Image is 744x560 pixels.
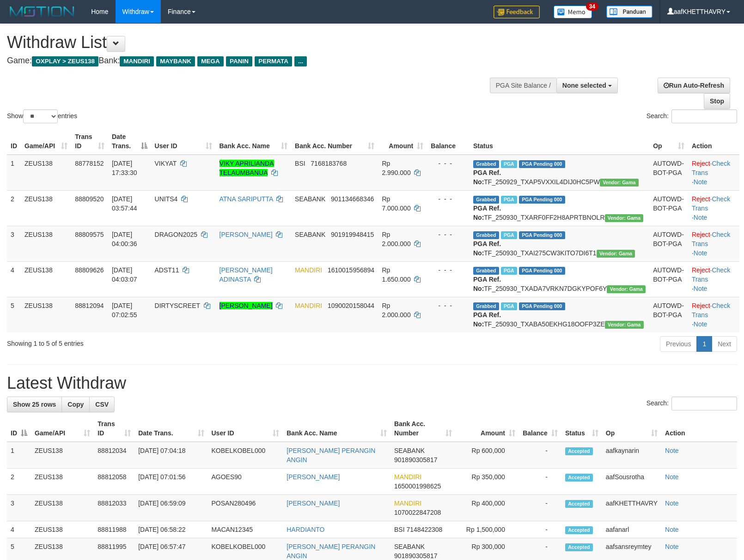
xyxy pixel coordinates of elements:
td: 88812033 [94,495,134,521]
td: Rp 400,000 [456,495,519,521]
span: Copy 1610015956894 to clipboard [328,266,374,274]
b: PGA Ref. No: [473,169,501,186]
td: 1 [7,442,31,469]
td: ZEUS138 [31,442,94,469]
td: Rp 350,000 [456,469,519,495]
span: [DATE] 04:00:36 [112,231,137,247]
div: PGA Site Balance / [490,78,556,93]
span: Marked by aafchomsokheang [501,160,517,168]
td: AUTOWD-BOT-PGA [649,155,688,191]
a: [PERSON_NAME] [287,500,340,507]
span: Vendor URL: https://trx31.1velocity.biz [605,321,644,329]
span: DIRTYSCREET [155,302,200,309]
a: Reject [692,195,710,203]
td: 1 [7,155,21,191]
a: [PERSON_NAME] PERANGIN ANGIN [287,543,375,560]
a: HARDIANTO [287,526,324,533]
td: - [519,521,561,538]
td: ZEUS138 [21,261,71,297]
span: MANDIRI [394,500,421,507]
td: aafkaynarin [602,442,661,469]
td: 4 [7,261,21,297]
td: 2 [7,469,31,495]
span: Copy 901890305817 to clipboard [394,456,437,464]
span: MANDIRI [394,473,421,481]
td: ZEUS138 [21,190,71,226]
span: Copy 1650001998625 to clipboard [394,482,441,490]
th: Date Trans.: activate to sort column ascending [134,415,207,442]
span: PANIN [226,56,252,66]
span: None selected [562,82,606,89]
a: 1 [696,336,712,352]
span: PGA Pending [519,267,565,275]
a: Note [694,285,707,292]
td: aafanarl [602,521,661,538]
span: PERMATA [255,56,292,66]
th: Op: activate to sort column ascending [602,415,661,442]
td: · · [688,226,739,261]
th: User ID: activate to sort column ascending [208,415,283,442]
span: Accepted [565,500,593,508]
span: Copy 901890305817 to clipboard [394,552,437,560]
span: Vendor URL: https://trx31.1velocity.biz [605,214,644,222]
span: ... [294,56,307,66]
a: Run Auto-Refresh [658,78,730,93]
th: ID [7,128,21,155]
th: Trans ID: activate to sort column ascending [94,415,134,442]
span: VIKYAT [155,160,177,167]
span: Copy 7148422308 to clipboard [406,526,442,533]
td: AUTOWD-BOT-PGA [649,261,688,297]
span: ADST11 [155,266,179,274]
span: BSI [295,160,305,167]
button: None selected [556,78,618,93]
a: CSV [89,397,115,412]
span: [DATE] 04:03:07 [112,266,137,283]
a: Note [665,473,679,481]
td: · · [688,261,739,297]
td: [DATE] 07:01:56 [134,469,207,495]
span: Rp 2.000.000 [382,302,410,319]
td: AUTOWD-BOT-PGA [649,226,688,261]
span: BSI [394,526,405,533]
a: Reject [692,302,710,309]
span: SEABANK [295,195,325,203]
a: Note [694,320,707,328]
td: AUTOWD-BOT-PGA [649,297,688,332]
span: Marked by aafkaynarin [501,196,517,204]
a: [PERSON_NAME] [220,302,273,309]
td: 3 [7,495,31,521]
a: Reject [692,160,710,167]
span: UNITS4 [155,195,178,203]
span: Marked by aafanarl [501,302,517,310]
a: Check Trans [692,195,730,212]
span: SEABANK [394,543,425,550]
a: Check Trans [692,302,730,319]
a: Note [665,447,679,454]
td: aafSousrotha [602,469,661,495]
span: 88812094 [75,302,104,309]
a: Previous [660,336,697,352]
th: Trans ID: activate to sort column ascending [71,128,108,155]
span: Rp 7.000.000 [382,195,410,212]
td: · · [688,155,739,191]
select: Showentries [23,109,58,123]
td: 4 [7,521,31,538]
a: [PERSON_NAME] PERANGIN ANGIN [287,447,375,464]
span: Copy [67,401,84,408]
td: KOBELKOBEL000 [208,442,283,469]
a: Note [694,214,707,221]
span: Vendor URL: https://trx31.1velocity.biz [600,179,639,187]
td: [DATE] 06:59:09 [134,495,207,521]
td: ZEUS138 [21,297,71,332]
th: Bank Acc. Number: activate to sort column ascending [390,415,456,442]
td: AGOES90 [208,469,283,495]
img: Button%20Memo.svg [554,6,592,18]
span: MANDIRI [295,266,322,274]
td: · · [688,190,739,226]
a: Next [712,336,737,352]
td: 2 [7,190,21,226]
label: Search: [646,109,737,123]
span: [DATE] 07:02:55 [112,302,137,319]
td: 88811988 [94,521,134,538]
label: Show entries [7,109,77,123]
